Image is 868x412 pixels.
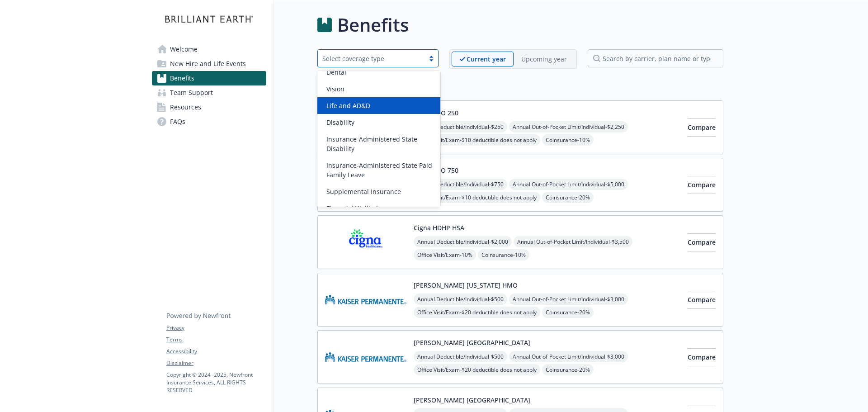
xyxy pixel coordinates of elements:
button: Cigna HDHP HSA [414,223,464,232]
a: Disclaimer [166,359,266,367]
img: Kaiser Permanente Insurance Company carrier logo [325,338,406,376]
span: Vision [326,84,344,94]
span: Office Visit/Exam - $20 deductible does not apply [414,364,540,375]
span: Annual Out-of-Pocket Limit/Individual - $3,500 [514,236,632,247]
span: Office Visit/Exam - $20 deductible does not apply [414,307,540,318]
a: Accessibility [166,347,266,355]
span: Compare [688,180,716,189]
h1: Benefits [337,11,409,38]
p: Current year [467,54,506,64]
span: Annual Out-of-Pocket Limit/Individual - $5,000 [509,179,628,190]
button: Compare [688,291,716,309]
span: Coinsurance - 20% [542,192,594,203]
button: [PERSON_NAME] [US_STATE] HMO [414,280,518,290]
span: Annual Deductible/Individual - $250 [414,121,507,133]
span: Team Support [170,85,213,100]
a: Terms [166,336,266,344]
span: Annual Out-of-Pocket Limit/Individual - $2,250 [509,121,628,133]
img: Kaiser Permanente of Colorado carrier logo [325,280,406,319]
span: Compare [688,353,716,361]
img: CIGNA carrier logo [325,223,406,261]
button: [PERSON_NAME] [GEOGRAPHIC_DATA] [414,338,530,347]
span: Coinsurance - 10% [478,249,529,260]
span: Annual Deductible/Individual - $750 [414,179,507,190]
span: Office Visit/Exam - 10% [414,249,476,260]
span: Financial Wellbeing [326,204,386,213]
a: Resources [152,100,266,114]
input: search by carrier, plan name or type [588,49,723,67]
span: Coinsurance - 20% [542,364,594,375]
a: FAQs [152,114,266,129]
span: Coinsurance - 10% [542,134,594,146]
span: Compare [688,295,716,304]
span: Annual Out-of-Pocket Limit/Individual - $3,000 [509,351,628,362]
span: Annual Out-of-Pocket Limit/Individual - $3,000 [509,294,628,305]
a: Benefits [152,71,266,85]
span: Resources [170,100,201,114]
button: Compare [688,118,716,137]
button: Compare [688,233,716,251]
span: Compare [688,123,716,132]
span: Compare [688,238,716,246]
a: Team Support [152,85,266,100]
span: FAQs [170,114,185,129]
span: Disability [326,118,354,127]
span: Supplemental Insurance [326,187,401,196]
button: Compare [688,348,716,366]
span: Annual Deductible/Individual - $2,000 [414,236,512,247]
span: New Hire and Life Events [170,57,246,71]
span: Insurance-Administered State Disability [326,134,435,153]
button: [PERSON_NAME] [GEOGRAPHIC_DATA] [414,395,530,405]
button: Compare [688,176,716,194]
span: Annual Deductible/Individual - $500 [414,294,507,305]
span: Office Visit/Exam - $10 deductible does not apply [414,192,540,203]
h2: Medical [317,80,723,93]
p: Upcoming year [521,54,567,64]
span: Life and AD&D [326,101,370,110]
span: Annual Deductible/Individual - $500 [414,351,507,362]
a: Welcome [152,42,266,57]
a: New Hire and Life Events [152,57,266,71]
p: Copyright © 2024 - 2025 , Newfront Insurance Services, ALL RIGHTS RESERVED [166,371,266,394]
span: Office Visit/Exam - $10 deductible does not apply [414,134,540,146]
span: Insurance-Administered State Paid Family Leave [326,161,435,180]
span: Welcome [170,42,198,57]
span: Dental [326,67,346,77]
span: Coinsurance - 20% [542,307,594,318]
span: Benefits [170,71,194,85]
a: Privacy [166,324,266,332]
div: Select coverage type [322,54,420,63]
